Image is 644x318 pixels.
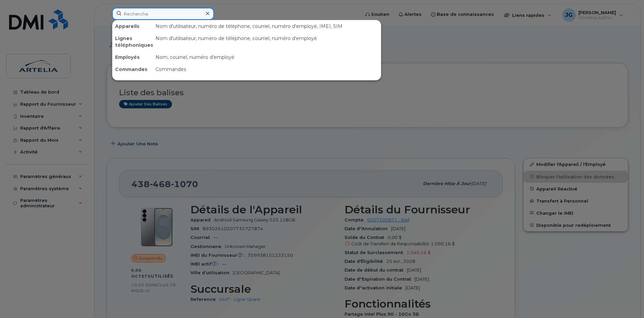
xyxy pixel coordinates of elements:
[153,51,381,63] div: Nom, courriel, numéro d'employé
[153,20,381,32] div: Nom d'utilisateur, numéro de téléphone, courriel, numéro d'employé, IMEI, SIM
[153,63,381,75] div: Commandes
[153,32,381,51] div: Nom d'utilisateur, numéro de téléphone, courriel, numéro d'employé
[112,20,153,32] div: Appareils
[112,51,153,63] div: Employés
[112,32,153,51] div: Lignes téléphoniques
[112,63,153,75] div: Commandes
